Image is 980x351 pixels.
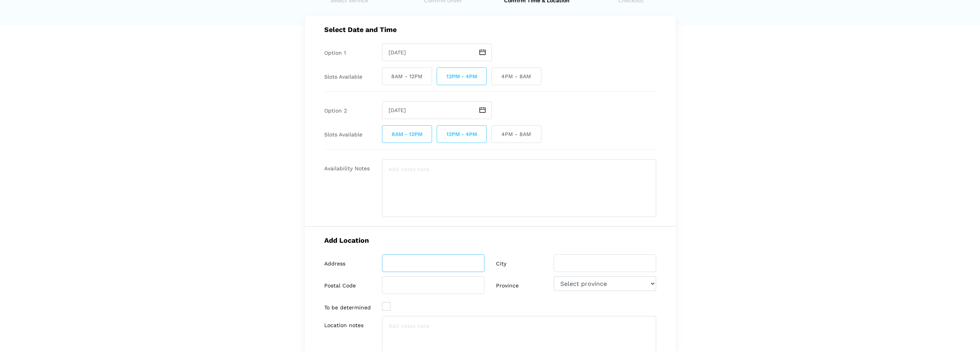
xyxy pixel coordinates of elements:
label: To be determined [324,304,371,311]
span: 4PM - 8AM [491,125,541,143]
label: Slots Available [324,131,362,138]
h5: Add Location [324,236,656,244]
span: 4PM - 8AM [491,67,541,85]
label: City [496,260,506,267]
label: Availability Notes [324,165,370,172]
label: Option 1 [324,50,346,56]
span: 8AM - 12PM [382,67,432,85]
label: Location notes [324,322,364,329]
label: Postal Code [324,282,356,289]
h5: Select Date and Time [324,25,656,34]
span: 12PM - 4PM [437,125,487,143]
label: Address [324,260,345,267]
label: Slots Available [324,74,362,80]
label: Option 2 [324,107,347,114]
label: Province [496,282,519,289]
span: 12PM - 4PM [437,67,487,85]
span: 8AM - 12PM [382,125,432,143]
